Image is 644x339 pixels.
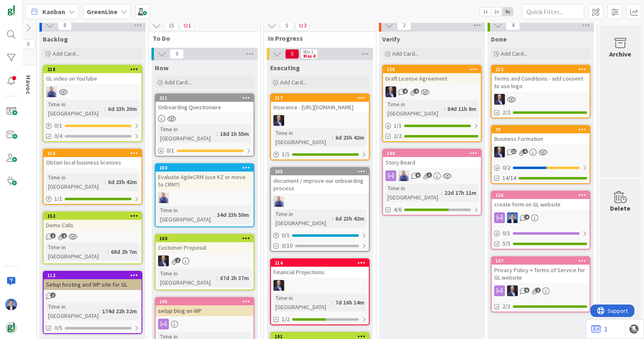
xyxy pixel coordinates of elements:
[42,7,65,17] span: Kanban
[282,231,290,240] span: 0 / 1
[271,259,369,278] div: 214Financial Projections
[47,66,141,72] div: 218
[394,121,402,130] span: 1 / 1
[282,241,293,250] span: 0/10
[166,146,174,155] span: 0 / 1
[109,247,139,256] div: 68d 2h 7m
[273,280,284,291] img: JD
[155,93,254,157] a: 211Onboarding QuestionaireTime in [GEOGRAPHIC_DATA]:18d 1h 55m0/1
[158,269,217,287] div: Time in [GEOGRAPHIC_DATA]
[492,66,590,73] div: 212
[270,167,370,252] a: 205document / improve our onboarding processJGTime in [GEOGRAPHIC_DATA]:6d 23h 42m0/10/10
[50,233,56,238] span: 1
[295,21,310,31] span: 3
[271,196,369,207] div: JG
[501,50,527,57] span: Add Card...
[383,150,481,157] div: 140
[44,212,141,220] div: 152
[155,234,254,290] a: 160Customer ProposalJDTime in [GEOGRAPHIC_DATA]:67d 2h 37m
[524,214,529,220] span: 4
[522,4,584,19] input: Quick Filter...
[17,1,38,11] span: Support
[507,212,518,223] img: DP
[383,170,481,181] div: JG
[492,126,590,133] div: 73
[156,172,254,190] div: Evaluate AgileCRM (use KZ or move to CRM?)
[491,7,502,16] span: 2x
[156,94,254,113] div: 211Onboarding Questionaire
[495,127,590,133] div: 73
[387,150,481,156] div: 140
[503,108,510,117] span: 2/2
[46,173,105,191] div: Time in [GEOGRAPHIC_DATA]
[24,75,33,94] span: Havoc
[46,302,99,320] div: Time in [GEOGRAPHIC_DATA]
[159,165,254,171] div: 203
[159,95,254,101] div: 211
[270,64,300,72] span: Executing
[394,132,402,140] span: 2/2
[99,307,100,316] span: :
[54,132,62,140] span: 0/4
[44,220,141,231] div: Demo Calls
[215,210,251,219] div: 34d 23h 50m
[271,259,369,267] div: 214
[511,149,517,154] span: 21
[156,102,254,113] div: Onboarding Questionaire
[156,164,254,172] div: 203
[491,191,590,250] a: 136create form on GL websiteDP0/15/5
[492,257,590,265] div: 137
[54,324,62,332] span: 0/5
[44,120,141,131] div: 0/1
[492,192,590,199] div: 136
[495,66,590,72] div: 212
[382,35,400,43] span: Verify
[271,168,369,175] div: 205
[217,273,218,282] span: :
[397,20,411,30] span: 2
[156,164,254,190] div: 203Evaluate AgileCRM (use KZ or move to CRM?)
[271,115,369,126] div: JD
[385,184,441,202] div: Time in [GEOGRAPHIC_DATA]
[394,205,402,214] span: 4/6
[43,35,68,43] span: Backlog
[280,79,307,86] span: Add Card...
[442,188,478,197] div: 22d 17h 11m
[492,73,590,91] div: Terms and Conditions - add consent to use logo
[158,125,217,143] div: Time in [GEOGRAPHIC_DATA]
[282,150,290,159] span: 1 / 1
[106,177,139,187] div: 6d 23h 42m
[5,5,17,17] img: Visit kanbanzone.com
[492,94,590,105] div: JD
[507,285,518,296] img: JD
[218,273,251,282] div: 67d 2h 37m
[271,168,369,194] div: 205document / improve our onboarding process
[383,150,481,168] div: 140Story Board
[271,230,369,241] div: 0/1
[415,172,421,178] span: 6
[217,129,218,138] span: :
[502,7,513,16] span: 3x
[503,302,510,311] span: 2/2
[491,35,507,43] span: Done
[303,50,313,54] div: Min 1
[535,287,541,293] span: 2
[427,172,432,178] span: 3
[382,65,482,142] a: 138Draft License AgreementJDTime in [GEOGRAPHIC_DATA]:84d 11h 8m1/12/2
[610,203,631,213] div: Delete
[495,258,590,264] div: 137
[47,273,141,278] div: 112
[44,86,141,97] div: JG
[44,150,141,168] div: 216Obtain local business licenses
[44,73,141,84] div: GL video on YouTube
[492,162,590,173] div: 0/2
[271,267,369,278] div: Financial Projections
[218,129,251,138] div: 18d 1h 55m
[494,94,505,105] img: JD
[180,21,194,31] span: 1
[47,150,141,156] div: 216
[164,21,178,31] span: 15
[156,305,254,316] div: setup blog on WP
[282,315,290,324] span: 1/2
[506,20,520,30] span: 4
